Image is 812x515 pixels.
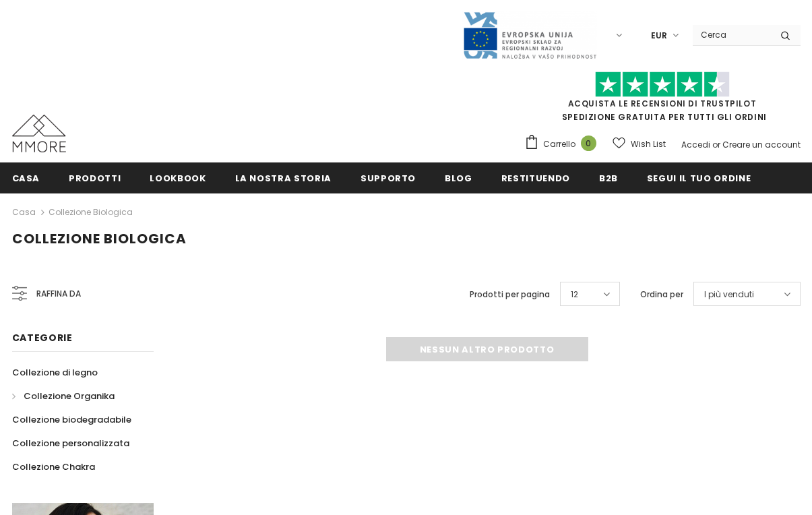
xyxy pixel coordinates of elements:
[69,162,121,193] a: Prodotti
[12,115,66,152] img: Casi MMORE
[524,134,603,154] a: Carrello 0
[445,162,472,193] a: Blog
[524,78,801,123] span: SPEDIZIONE GRATUITA PER TUTTI GLI ORDINI
[12,172,40,185] span: Casa
[12,384,115,408] a: Collezione Organika
[12,204,36,220] a: Casa
[12,366,98,379] span: Collezione di legno
[647,172,751,185] span: Segui il tuo ordine
[12,455,95,479] a: Collezione Chakra
[599,162,618,193] a: B2B
[571,288,578,301] span: 12
[640,288,683,301] label: Ordina per
[150,172,206,185] span: Lookbook
[12,229,187,248] span: Collezione biologica
[501,172,570,185] span: Restituendo
[712,139,720,150] span: or
[595,71,730,98] img: Fidati di Pilot Stars
[693,25,770,44] input: Search Site
[543,138,575,151] span: Carrello
[462,11,597,60] img: Javni Razpis
[69,172,121,185] span: Prodotti
[722,139,801,150] a: Creare un account
[235,172,332,185] span: La nostra storia
[49,206,133,218] a: Collezione biologica
[470,288,550,301] label: Prodotti per pagina
[599,172,618,185] span: B2B
[12,331,73,344] span: Categorie
[12,460,95,473] span: Collezione Chakra
[613,132,666,156] a: Wish List
[651,29,667,42] span: EUR
[12,431,129,455] a: Collezione personalizzata
[631,138,666,151] span: Wish List
[445,172,472,185] span: Blog
[12,162,40,193] a: Casa
[12,413,131,426] span: Collezione biodegradabile
[12,408,131,431] a: Collezione biodegradabile
[150,162,206,193] a: Lookbook
[647,162,751,193] a: Segui il tuo ordine
[36,286,81,301] span: Raffina da
[235,162,332,193] a: La nostra storia
[12,361,98,384] a: Collezione di legno
[12,437,129,450] span: Collezione personalizzata
[361,162,416,193] a: supporto
[501,162,570,193] a: Restituendo
[462,29,597,40] a: Javni Razpis
[24,390,115,402] span: Collezione Organika
[361,172,416,185] span: supporto
[681,139,710,150] a: Accedi
[704,288,754,301] span: I più venduti
[581,135,596,151] span: 0
[568,98,757,109] a: Acquista le recensioni di TrustPilot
